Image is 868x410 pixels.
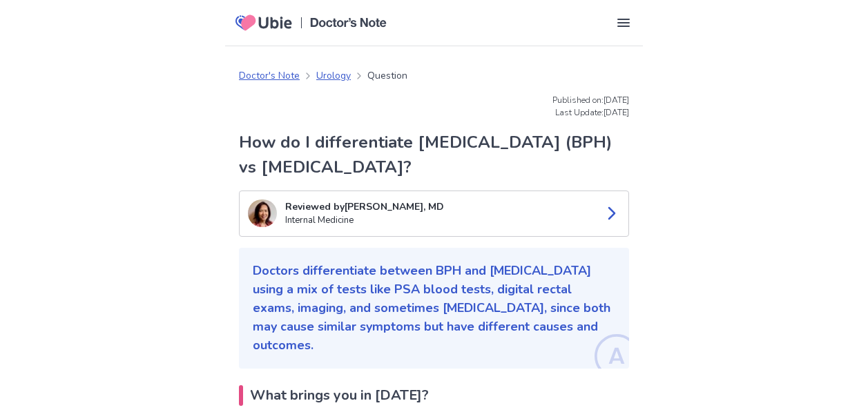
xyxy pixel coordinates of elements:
[253,262,615,355] p: Doctors differentiate between BPH and [MEDICAL_DATA] using a mix of tests like PSA blood tests, d...
[239,68,407,83] nav: breadcrumb
[367,68,407,83] p: Question
[239,130,629,179] h1: How do I differentiate [MEDICAL_DATA] (BPH) vs [MEDICAL_DATA]?
[239,94,629,119] p: Published on: [DATE] Last Update: [DATE]
[310,18,387,28] img: Doctors Note Logo
[239,191,629,237] a: Suo LeeReviewed by[PERSON_NAME], MDInternal Medicine
[316,68,351,83] a: Urology
[239,68,300,83] a: Doctor's Note
[239,385,629,406] h2: What brings you in [DATE]?
[248,199,277,227] img: Suo Lee
[285,199,592,214] p: Reviewed by [PERSON_NAME], MD
[285,214,592,228] p: Internal Medicine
